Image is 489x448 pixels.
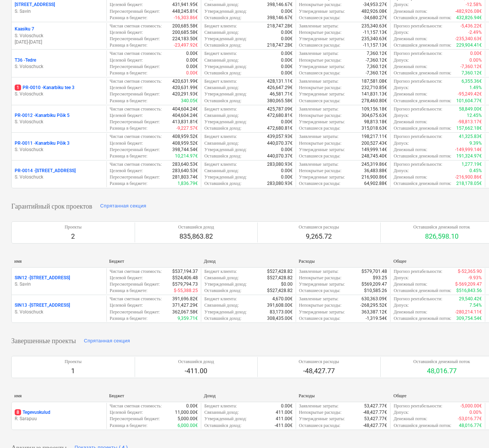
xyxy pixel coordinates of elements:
p: Связанный доход : [204,112,239,119]
p: Заявленные затраты : [299,50,339,57]
p: Утвержденный доход : [204,36,247,42]
p: -7,360.12€ [366,70,387,76]
p: $579,794.73 [172,281,198,288]
p: 232,710.85€ [361,85,387,91]
p: Оставшийся доход : [204,42,241,48]
p: S. Voloschuck [15,91,103,97]
p: Заявленные затраты : [299,78,339,85]
p: 398,146.67€ [267,15,293,21]
p: Прогноз рентабельности : [393,78,442,85]
div: Kaasiku 7S. Voloschuck[DATE]-[DATE] [15,26,103,45]
p: Оставшийся денежный поток : [393,180,451,187]
p: 0.00€ [186,57,198,64]
p: 398,744.54€ [172,147,198,153]
p: Разница в бюджете : [110,180,148,187]
p: Заявленные затраты : [299,23,339,29]
p: 472,680.81€ [267,112,293,119]
p: Утвержденный доход : [204,119,247,125]
p: Kaasiku 7 [15,26,34,32]
p: 428,131.11€ [267,78,293,85]
p: $527,428.82 [267,268,293,275]
p: Утвержденные затраты : [299,147,345,153]
p: Оставшиеся расходы : [299,153,340,159]
p: Разница в бюджете : [110,98,148,104]
p: [DATE] - [DATE] [15,39,103,45]
p: 0.00€ [281,29,293,36]
p: -2.49% [468,29,482,36]
p: Tegevuskulud [15,409,50,416]
p: 64,902.88€ [364,180,387,187]
p: Разница в бюджете : [110,288,148,294]
p: 398,146.67€ [267,2,293,8]
p: 36,483.88€ [364,168,387,174]
p: PR-0014 - [STREET_ADDRESS] [15,168,76,174]
p: 431,941.95€ [172,2,198,8]
p: Бюджет клиента : [204,50,237,57]
p: Допуск : [393,57,409,64]
p: 141,831.13€ [361,91,387,97]
p: Оставшийся доход : [204,70,241,76]
p: 0.45% [469,168,482,174]
p: Утвержденные затраты : [299,64,345,70]
p: S. Voloschuck [15,309,103,315]
p: -9.93% [468,275,482,281]
p: Оставшийся доход : [204,125,241,132]
p: 0.00€ [281,50,293,57]
p: Чистая сметная стоимость : [110,133,162,140]
p: SIN13 - [STREET_ADDRESS] [15,302,70,309]
p: 41,325.83€ [459,133,482,140]
p: 283,080.93€ [267,180,293,187]
p: -34,680.27€ [363,15,387,21]
p: Целевой бюджет : [110,85,143,91]
p: 157,662.18€ [456,125,482,132]
p: -11,157.13€ [363,29,387,36]
p: $10,585.26 [364,288,387,294]
p: 218,747.28€ [267,23,293,29]
p: -12.58% [466,2,482,8]
p: 229,904.41€ [456,42,482,48]
button: Спрятанная секция [82,335,132,347]
div: Бюджет [109,259,198,264]
p: Оставшиеся расходы : [299,180,340,187]
p: PR-0011 - Kanarbiku Põik 3 [15,140,70,147]
p: 0.00€ [281,64,293,70]
p: Оставшиеся расходы [299,224,339,230]
p: Бюджет клиента : [204,106,237,112]
p: Утвержденные затраты : [299,91,345,97]
p: Заявленные затраты : [299,268,339,275]
p: 420,631.99€ [172,78,198,85]
p: Целевой бюджет : [110,112,143,119]
p: -23,497.92€ [174,42,198,48]
div: SIN13 -[STREET_ADDRESS]S. Voloschuck [15,302,103,315]
p: Целевой бюджет : [110,168,143,174]
p: 191,324.97€ [456,153,482,159]
p: 0.00€ [186,70,198,76]
div: PR-0011 -Kanarbiku Põik 3S. Voloschuck [15,140,103,153]
div: PR-0014 -[STREET_ADDRESS]S. Voloschuck [15,168,103,180]
p: 408,959.52€ [172,140,198,147]
p: $537,194.37 [172,268,198,275]
p: 278,460.80€ [361,98,387,104]
p: 283,080.93€ [267,161,293,168]
p: Целевой бюджет : [110,29,143,36]
p: Непокрытые расходы : [299,57,342,64]
p: Допуск : [393,140,409,147]
p: Целевой бюджет : [110,140,143,147]
p: PR-0010 - Kanarbiku tee 3 [15,85,74,91]
p: Пересмотренный бюджет : [110,91,160,97]
p: 0.00€ [281,8,293,15]
p: Оставшийся денежный поток : [393,15,451,21]
p: 432,826.94€ [456,15,482,21]
p: Чистая сметная стоимость : [110,106,162,112]
p: 198,217.11€ [361,133,387,140]
p: 0.00€ [186,64,198,70]
p: -34,953.27€ [363,2,387,8]
p: Чистая сметная стоимость : [110,50,162,57]
p: S. Voloschuck [15,147,103,153]
p: -7,360.12€ [460,64,482,70]
span: 8 [15,409,21,415]
p: -7,360.12€ [366,57,387,64]
p: Связанный доход : [204,85,239,91]
p: 12.45% [467,112,482,119]
p: Утвержденные затраты : [299,119,345,125]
